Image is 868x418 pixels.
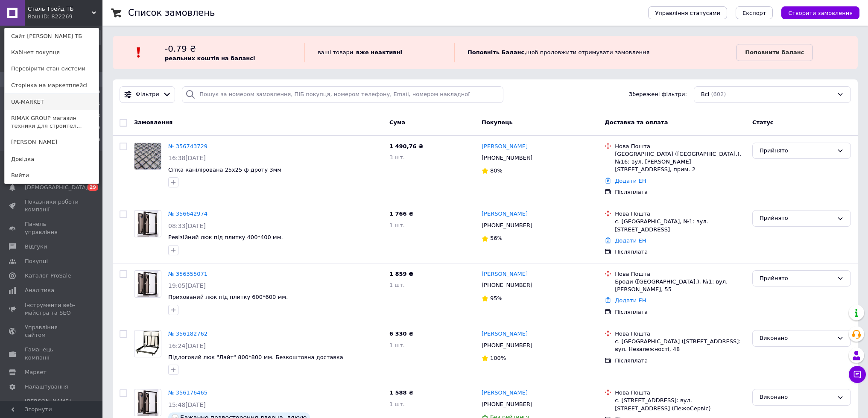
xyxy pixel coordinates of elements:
span: Інструменти веб-майстра та SEO [25,301,79,317]
a: Поповнити баланс [736,44,813,61]
a: Додати ЕН [615,297,646,304]
span: Гаманець компанії [25,346,79,361]
div: с. [GEOGRAPHIC_DATA] ([STREET_ADDRESS]: вул. Незалежності, 48 [615,338,745,353]
b: реальних коштів на балансі [165,55,255,61]
a: UA-MARKET [5,94,99,110]
button: Створити замовлення [781,6,859,19]
b: Поповнити баланс [745,49,804,56]
span: 29 [88,184,98,191]
a: [PERSON_NAME] [482,330,528,338]
a: Ревізійний люк під плитку 400*400 мм. [168,234,283,240]
span: 1 859 ₴ [389,271,413,277]
span: Показники роботи компанії [25,198,79,213]
img: Фото товару [137,210,158,237]
div: Прийнято [760,214,833,223]
div: ваші товари [304,43,454,62]
a: Сторінка на маркетплейсі [5,77,99,94]
span: 95% [490,295,503,301]
div: Нова Пошта [615,330,745,338]
span: 1 шт. [389,342,405,348]
img: :exclamation: [132,46,145,59]
span: Покупець [482,119,513,126]
span: [DEMOGRAPHIC_DATA] [25,184,88,191]
span: 19:05[DATE] [168,282,206,289]
div: [PHONE_NUMBER] [480,220,534,231]
a: Кабінет покупця [5,44,99,61]
div: Нова Пошта [615,143,745,150]
span: Створити замовлення [788,10,853,16]
div: Виконано [760,393,833,402]
div: Ваш ID: 822269 [28,13,64,20]
img: Фото товару [135,330,160,357]
a: Прихований люк під плитку 600*600 мм. [168,294,288,300]
div: Прийнято [760,146,833,155]
span: Покупці [25,257,48,265]
input: Пошук за номером замовлення, ПІБ покупця, номером телефону, Email, номером накладної [182,86,503,103]
span: Замовлення [134,119,172,126]
b: вже неактивні [356,49,402,56]
div: Післяплата [615,357,745,365]
div: с. [GEOGRAPHIC_DATA], №1: вул. [STREET_ADDRESS] [615,218,745,233]
span: 6 330 ₴ [389,330,413,337]
a: Сайт [PERSON_NAME] ТБ [5,28,99,44]
button: Управління статусами [648,6,727,19]
span: Збережені фільтри: [629,91,687,99]
a: [PERSON_NAME] [482,389,528,397]
div: Прийнято [760,274,833,283]
span: Доставка та оплата [605,119,668,126]
button: Чат з покупцем [849,366,866,383]
span: 3 шт. [389,154,405,161]
a: Фото товару [134,143,161,170]
span: Маркет [25,368,47,376]
span: -0.79 ₴ [165,44,196,54]
span: (602) [711,91,726,97]
span: 16:38[DATE] [168,155,206,161]
span: 1 490,76 ₴ [389,143,423,149]
div: , щоб продовжити отримувати замовлення [454,43,736,62]
div: Післяплата [615,248,745,256]
a: № 356355071 [168,271,208,277]
a: № 356642974 [168,210,208,217]
a: № 356182762 [168,330,208,337]
div: [PHONE_NUMBER] [480,399,534,410]
span: Статус [752,119,774,126]
a: № 356176465 [168,389,208,396]
img: Фото товару [137,389,158,416]
span: Підлоговий люк "Лайт" 800*800 мм. Безкоштовна доставка [168,354,343,360]
div: Виконано [760,334,833,343]
div: Післяплата [615,308,745,316]
a: [PERSON_NAME] [482,143,528,151]
a: Фото товару [134,389,161,416]
span: 1 шт. [389,282,405,288]
a: [PERSON_NAME] [5,134,99,150]
button: Експорт [736,6,773,19]
div: Нова Пошта [615,270,745,278]
div: [GEOGRAPHIC_DATA] ([GEOGRAPHIC_DATA].), №16: вул. [PERSON_NAME][STREET_ADDRESS], прим. 2 [615,150,745,174]
a: RIMAX GROUP магазин техники для строител... [5,110,99,134]
span: Cума [389,119,405,126]
span: Фільтри [136,91,159,99]
a: Сітка канілірована 25х25 ф дроту 3мм [168,167,281,173]
span: 15:48[DATE] [168,401,206,408]
a: [PERSON_NAME] [482,210,528,218]
span: Всі [701,91,710,99]
a: Додати ЕН [615,237,646,244]
span: Сталь Трейд ТБ [28,5,92,13]
span: Панель управління [25,220,79,236]
span: Управління статусами [655,10,720,16]
span: 1 шт. [389,222,405,228]
span: 80% [490,167,503,174]
div: [PHONE_NUMBER] [480,280,534,291]
h1: Список замовлень [128,8,215,18]
div: [PHONE_NUMBER] [480,340,534,351]
div: [PHONE_NUMBER] [480,152,534,164]
span: 16:24[DATE] [168,342,206,349]
span: 08:33[DATE] [168,222,206,229]
span: Налаштування [25,383,68,391]
div: Нова Пошта [615,210,745,218]
a: Вийти [5,167,99,184]
a: № 356743729 [168,143,208,149]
